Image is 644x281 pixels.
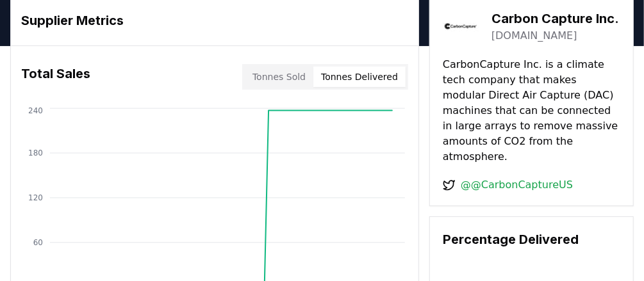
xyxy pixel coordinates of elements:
h3: Supplier Metrics [21,11,408,30]
a: @@CarbonCaptureUS [461,177,573,193]
img: Carbon Capture Inc.-logo [443,8,479,44]
button: Tonnes Delivered [313,67,406,87]
h3: Total Sales [21,64,90,90]
p: CarbonCapture Inc. is a climate tech company that makes modular Direct Air Capture (DAC) machines... [443,57,620,165]
tspan: 240 [28,106,43,115]
tspan: 60 [33,238,43,247]
h3: Percentage Delivered [443,230,620,249]
tspan: 180 [28,149,43,157]
button: Tonnes Sold [245,67,313,87]
h3: Carbon Capture Inc. [491,9,619,28]
tspan: 120 [28,193,43,202]
a: [DOMAIN_NAME] [491,28,577,44]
